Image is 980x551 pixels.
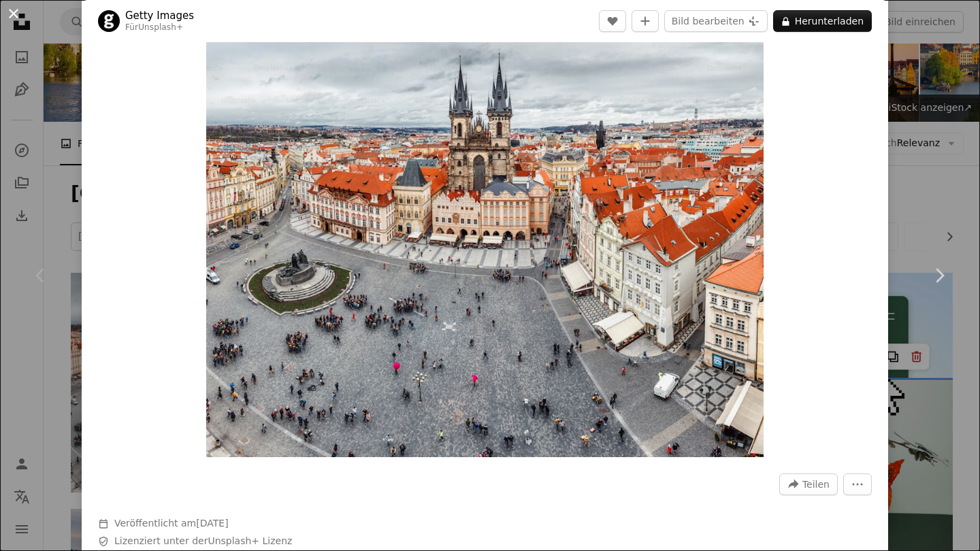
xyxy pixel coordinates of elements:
button: Bild bearbeiten [664,10,768,32]
span: Lizenziert unter der [114,535,292,548]
button: Gefällt mir [599,10,626,32]
a: Unsplash+ [138,22,183,32]
img: Zum Profil von Getty Images [98,10,120,32]
time: 31. August 2022 um 18:24:32 MESZ [196,518,228,529]
span: Veröffentlicht am [114,518,229,529]
img: Altstädter Ring mit der Kirche Unserer Lieben Frau von Tyn, Luftbild mit roten Dächern von Häuser... [206,25,764,457]
a: Weiter [898,210,980,341]
span: Teilen [802,474,830,495]
a: Getty Images [125,9,194,22]
button: Zu Kollektion hinzufügen [632,10,659,32]
button: Weitere Aktionen [843,473,872,495]
a: Unsplash+ Lizenz [208,535,292,546]
button: Dieses Bild teilen [779,473,838,495]
div: Für [125,22,194,33]
button: Herunterladen [773,10,872,32]
button: Dieses Bild heranzoomen [206,25,764,457]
